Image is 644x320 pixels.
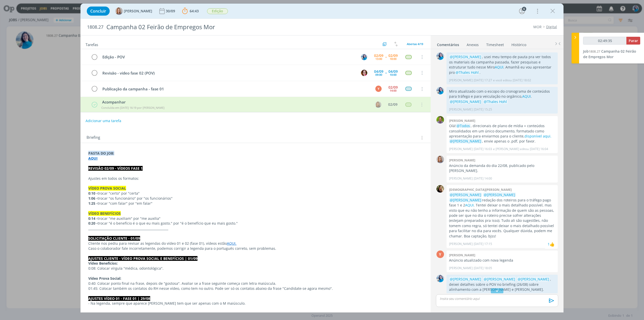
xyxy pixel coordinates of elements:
span: Tarefas [86,41,98,47]
div: 14:00 [390,89,396,92]
div: 02/09 [388,86,398,89]
strong: 1:25 - [88,201,98,206]
img: T [436,116,444,124]
span: @[PERSON_NAME] [450,139,481,144]
button: 64:43 [181,7,200,15]
span: @Thales Hohl [484,99,507,104]
strong: VÍDEO BENEFÍCIOS [88,211,121,216]
p: 01:45: Colocar também os contatos do RH nesse vídeo, como tem no outro. Pode ser só os contatos a... [88,286,423,291]
strong: 0:20 - [88,221,98,226]
span: 64:43 [190,9,199,13]
div: 02/09 [374,54,383,57]
a: Timesheet [486,40,504,47]
div: Edição - POV [100,54,356,60]
strong: AJUSTES CLIENTE - VÍDEO PROVA SOCIAL E BENEFÍCIOS | 01/09 [88,256,197,261]
img: A [115,7,123,15]
span: -- [385,71,387,75]
p: Ajustes em todos os formatos: [88,176,423,181]
a: AQUI [495,65,503,69]
span: @Todos [457,123,470,128]
div: 04/09 [388,70,398,73]
span: [DATE] 17:27 [474,78,492,83]
span: Abertas 4/19 [407,42,423,46]
p: , deixei detalhes sobre o POV no briefing (26/08) sobre alinhamento com a [PERSON_NAME] e [PERSON... [449,277,555,292]
p: trocar "com falar" por "em falar" [88,201,423,206]
p: redação dos roteiros para o tráfego pago fase 1 e 2 . Tentei deixar o mais detalhado possível, ma... [449,192,555,239]
strong: Vídeo Prova Social: [88,276,121,281]
img: C [436,185,444,193]
p: [PERSON_NAME] [449,78,473,83]
div: dialog [80,4,563,312]
span: Edição [207,8,228,14]
span: 1808.27 [589,49,600,54]
img: arrow-down-up.svg [394,42,398,46]
img: E [436,87,444,94]
p: [PERSON_NAME] [449,147,473,151]
strong: 1:06 - [88,196,98,201]
span: @[PERSON_NAME] [450,54,481,59]
span: [DATE] 16:03 [474,147,492,151]
p: , usei meu tempo de pauta pra ver todos os materiais da campanha passada, fazer pesquisas e estru... [449,54,555,75]
strong: AJUSTES VÍDEO 01 - FASE 01 | 29/08 [88,296,150,301]
a: AQUI [88,156,98,161]
button: 6 [518,7,526,15]
img: E [436,275,444,282]
div: Publicação da campanha - fase 01 [100,86,371,92]
p: 0:08: Colocar vírgula "médica, odontológica". [88,266,423,271]
b: [PERSON_NAME] [449,158,475,162]
a: Histórico [511,40,527,47]
div: Acompanhar [100,99,370,105]
a: AQUI. [227,241,236,246]
b: [DEMOGRAPHIC_DATA][PERSON_NAME] [449,187,512,192]
p: Anúncio atualizado com nova legenda [449,258,555,263]
b: [PERSON_NAME] [449,118,475,123]
span: e você editou [493,78,512,83]
p: 0:40: Colocar ponto final na frase, depois de "gostosa". Avaliar se a frase seguinte começa com l... [88,281,423,286]
div: Campanha 02 Feirão de Empregos Mor [104,21,359,33]
strong: 0:14 - [88,216,98,221]
div: 10:00 [390,73,396,76]
span: e [PERSON_NAME] editou [493,147,529,151]
strong: 0:10 - [88,191,98,196]
span: @[PERSON_NAME] [450,99,481,104]
a: MOR [533,24,542,29]
p: Caso o colaborador fale incorretamente, podemos corrigir a legenda para o português correto, sem ... [88,246,423,251]
a: Comentários [437,40,459,47]
span: [DATE] 17:15 [474,242,492,246]
span: -- [385,55,387,59]
div: 04/09 [374,70,383,73]
span: [DATE] 15:25 [474,107,492,112]
span: [DATE] 14:00 [474,176,492,181]
p: [PERSON_NAME] [449,266,473,270]
button: E [360,53,368,61]
span: Parar [629,38,638,43]
div: 13:00 [375,57,382,60]
button: Adicionar uma tarefa [85,116,122,125]
p: Cliente nos pediu para revisar as legendas do vídeo 01 e 02 (fase 01), vídeos estão [88,241,423,246]
p: - Na legenda, sempre que aparece [PERSON_NAME] tem que ser apenas com o M maiúsculo. [88,301,423,306]
img: E [361,54,367,60]
p: Anúncio da demanda do dia 22/08, publicado pelo [PERSON_NAME]. [449,163,555,173]
div: 09:00 [375,73,382,76]
p: Olá! , direcionais de plano de mídia + conteúdos consolidados em um único documento, formatado co... [449,123,555,144]
div: Y [436,251,444,258]
p: trocar "certo" por "certa" [88,191,423,196]
a: Digital [546,24,557,29]
p: trocar "me auxiliam" por "me auxilia" [88,216,423,221]
b: [PERSON_NAME] [449,253,475,257]
div: Anexos [467,42,479,47]
strong: PASTA DO JOB: [88,151,114,156]
strong: REVISÃO 02/09 - VÍDEOS FASE 1 [88,166,143,171]
a: AQUI [522,94,531,99]
span: Concluir [90,9,106,13]
div: 6 [522,7,526,11]
button: Parar [626,37,640,45]
span: [PERSON_NAME] [124,9,152,13]
div: 02/09 [388,103,397,106]
strong: Vídeo Benefícios: [88,261,118,266]
span: Concluída em [DATE] 16:19 por [PERSON_NAME] [101,106,165,110]
span: [DATE] 18:02 [513,78,531,83]
strong: VÍDEO PROVA SOCIAL [88,186,126,191]
span: @[PERSON_NAME] [450,277,481,281]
